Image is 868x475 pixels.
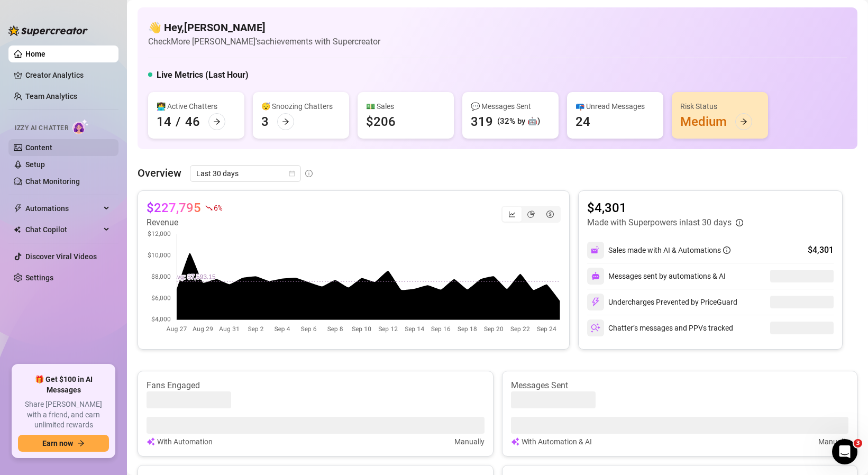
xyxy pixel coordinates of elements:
span: arrow-right [740,118,747,125]
span: 🎁 Get $100 in AI Messages [18,374,109,395]
span: Chat Copilot [25,221,100,238]
div: 😴 Snoozing Chatters [261,101,341,112]
span: Earn now [42,439,73,447]
span: 6 % [214,203,222,213]
span: fall [205,204,213,212]
a: Setup [25,160,45,169]
article: Revenue [147,216,222,229]
span: Share [PERSON_NAME] with a friend, and earn unlimited rewards [18,399,109,431]
img: svg%3e [591,245,600,255]
span: pie-chart [527,211,535,218]
span: info-circle [723,246,730,254]
span: calendar [289,170,295,177]
span: Automations [25,200,100,217]
article: Manually [818,436,848,447]
img: logo-BBDzfeDw.svg [8,25,88,36]
div: 319 [471,113,493,130]
div: $4,301 [808,244,834,257]
h5: Live Metrics (Last Hour) [157,69,249,81]
span: thunderbolt [14,204,22,213]
a: Settings [25,273,53,282]
div: segmented control [501,206,561,223]
img: svg%3e [147,436,155,447]
a: Content [25,143,52,152]
span: arrow-right [77,440,85,447]
span: line-chart [508,211,516,218]
div: 14 [157,113,171,130]
img: svg%3e [591,297,600,307]
article: Check More [PERSON_NAME]'s achievements with Supercreator [148,35,380,48]
a: Team Analytics [25,92,77,101]
article: Messages Sent [511,380,849,391]
article: Manually [454,436,485,447]
article: With Automation [157,436,213,447]
span: dollar-circle [546,211,554,218]
iframe: Intercom live chat [832,439,857,464]
article: Made with Superpowers in last 30 days [587,216,732,229]
a: Discover Viral Videos [25,252,97,261]
a: Chat Monitoring [25,177,80,186]
div: 46 [185,113,200,130]
button: Earn nowarrow-right [18,435,109,452]
img: AI Chatter [72,119,89,134]
div: 24 [575,113,590,130]
div: Sales made with AI & Automations [608,244,730,256]
span: 3 [854,439,862,447]
article: With Automation & AI [522,436,592,447]
div: (32% by 🤖) [497,115,540,128]
article: $4,301 [587,199,743,216]
a: Creator Analytics [25,67,110,84]
div: 👩‍💻 Active Chatters [157,101,236,112]
article: Fans Engaged [147,380,485,391]
div: 3 [261,113,269,130]
div: Risk Status [680,101,760,112]
h4: 👋 Hey, [PERSON_NAME] [148,20,380,35]
div: $206 [366,113,396,130]
div: 💬 Messages Sent [471,101,550,112]
span: Izzy AI Chatter [15,123,68,133]
span: info-circle [305,170,313,177]
div: Undercharges Prevented by PriceGuard [587,294,737,310]
img: Chat Copilot [14,226,21,233]
img: svg%3e [511,436,519,447]
span: arrow-right [282,118,289,125]
div: 💵 Sales [366,101,445,112]
div: 📪 Unread Messages [575,101,655,112]
img: svg%3e [591,323,600,333]
div: Chatter’s messages and PPVs tracked [587,319,733,336]
span: info-circle [736,219,743,226]
article: Overview [138,165,181,181]
span: Last 30 days [196,166,295,181]
a: Home [25,50,45,58]
img: svg%3e [591,272,600,280]
span: arrow-right [213,118,221,125]
div: Messages sent by automations & AI [587,268,726,285]
article: $227,795 [147,199,201,216]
